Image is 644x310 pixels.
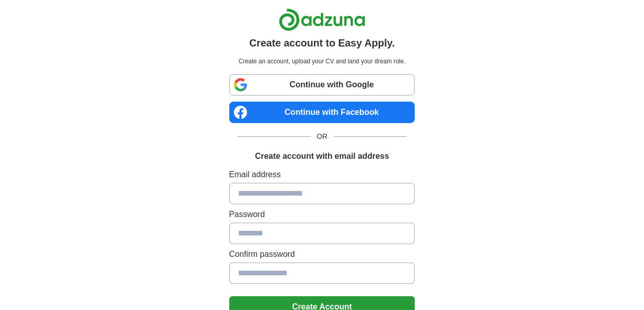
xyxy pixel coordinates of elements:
p: Create an account, upload your CV and land your dream role. [231,57,413,66]
a: Continue with Google [229,74,415,96]
a: Continue with Facebook [229,102,415,123]
label: Password [229,208,415,221]
img: Adzuna logo [279,8,365,31]
h1: Create account with email address [255,150,389,162]
label: Confirm password [229,248,415,260]
label: Email address [229,169,415,181]
span: OR [311,131,334,142]
h1: Create account to Easy Apply. [249,35,395,51]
